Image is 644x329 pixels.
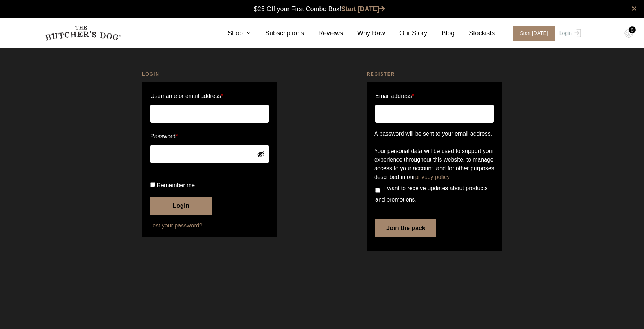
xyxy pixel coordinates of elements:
[150,90,269,102] label: Username or email address
[149,221,270,230] a: Lost your password?
[375,90,414,102] label: Email address
[257,150,265,158] button: Show password
[629,26,636,33] div: 0
[415,174,449,180] a: privacy policy
[375,219,436,237] button: Join the pack
[624,29,633,38] img: TBD_Cart-Empty.png
[427,28,454,38] a: Blog
[150,131,269,142] label: Password
[251,28,304,38] a: Subscriptions
[505,26,558,41] a: Start [DATE]
[558,26,581,41] a: Login
[150,197,212,215] button: Login
[375,188,380,193] input: I want to receive updates about products and promotions.
[385,28,427,38] a: Our Story
[513,26,555,41] span: Start [DATE]
[304,28,343,38] a: Reviews
[341,5,385,13] a: Start [DATE]
[367,71,502,78] h2: Register
[374,130,495,138] p: A password will be sent to your email address.
[343,28,385,38] a: Why Raw
[213,28,251,38] a: Shop
[157,182,195,188] span: Remember me
[374,147,495,181] p: Your personal data will be used to support your experience throughout this website, to manage acc...
[454,28,495,38] a: Stockists
[632,4,637,13] a: close
[150,182,155,187] input: Remember me
[375,185,488,203] span: I want to receive updates about products and promotions.
[142,71,277,78] h2: Login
